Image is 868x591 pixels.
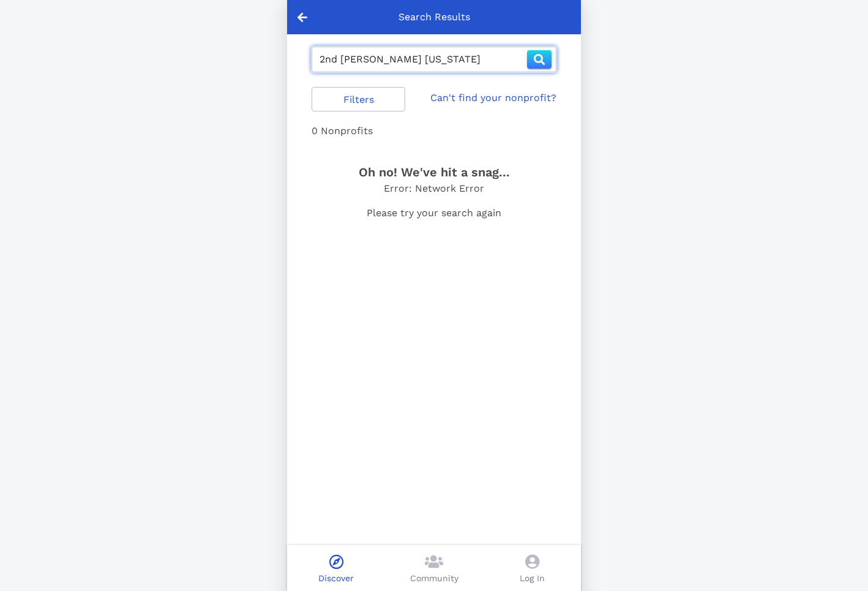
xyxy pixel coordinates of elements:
[322,94,395,105] span: Filters
[410,572,458,585] p: Community
[430,91,556,105] a: Can't find your nonprofit?
[320,50,527,69] input: Search by name, location, EIN, or keyword
[312,163,556,181] h3: Oh no! We've hit a snag...
[312,206,556,220] p: Please try your search again
[312,181,556,196] p: Error: Network Error
[398,10,470,24] p: Search Results
[312,124,556,138] div: 0 Nonprofits
[318,572,354,585] p: Discover
[520,572,545,585] p: Log In
[312,87,405,111] button: Filters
